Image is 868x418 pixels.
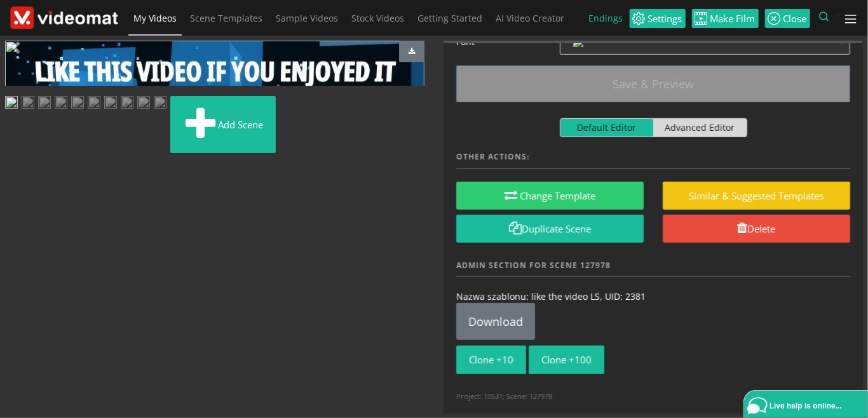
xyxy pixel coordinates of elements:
[276,12,338,24] span: Sample Videos
[399,41,424,62] button: Download Preview Admin Only
[653,119,747,137] span: Advanced Editor
[560,119,654,137] span: Default Editor
[589,1,630,36] li: Endings
[692,9,759,28] a: Make Film
[708,14,756,24] span: Make Film
[351,12,404,24] span: Stock Videos
[456,303,535,340] a: Download
[5,41,424,276] div: Video Player
[646,14,682,24] span: Settings
[663,182,850,210] button: similar & suggested templates
[765,9,810,28] a: Close
[456,215,644,243] a: Duplicate Scene
[456,290,850,303] div: Nazwa szablonu: like the video LS, UID: 2381
[456,65,850,102] button: Save & Preview
[456,391,552,401] small: Project: 10531; Scene: 127978
[10,6,118,30] img: Theme-Logo
[747,394,868,418] a: Live help is online...
[417,12,482,24] span: Getting Started
[630,9,686,28] a: Settings
[170,96,276,153] button: Add scene
[456,182,644,210] button: Change Template
[781,14,807,24] span: Close
[456,152,850,168] h4: Other actions:
[456,346,526,374] a: Clone +10
[133,12,177,24] span: My Videos
[190,12,262,24] span: Scene Templates
[529,346,604,374] a: Clone +100
[456,261,850,277] h4: Admin section for scene 127978
[770,401,842,410] span: Live help is online...
[496,12,564,24] span: AI Video Creator
[663,215,850,243] a: Delete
